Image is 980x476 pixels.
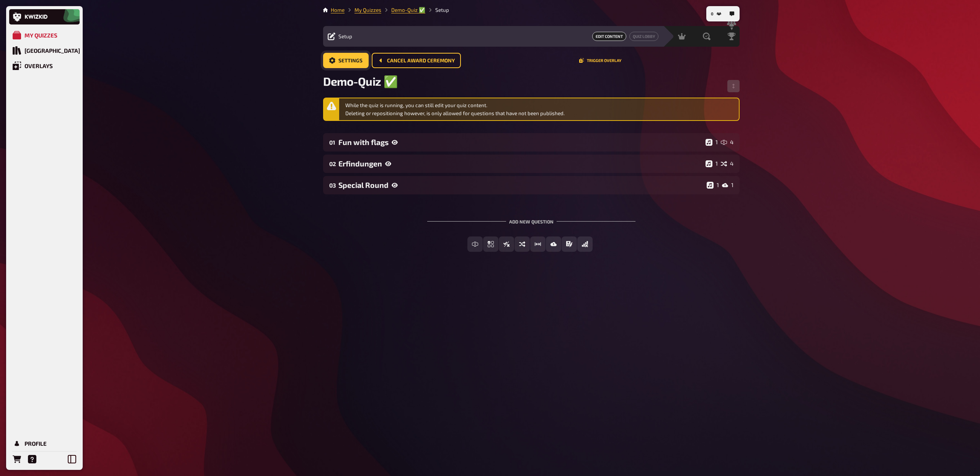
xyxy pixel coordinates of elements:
[329,139,335,146] div: 01
[9,43,80,58] a: Quiz Library
[722,182,733,189] div: 1
[9,436,80,451] a: Profile
[345,101,736,117] div: While the quiz is running, you can still edit your quiz content. Deleting or repositioning howeve...
[708,8,724,20] button: 0
[706,139,718,146] div: 1
[329,182,335,189] div: 03
[467,236,483,252] button: Free Text Input
[530,236,546,252] button: Estimation Question
[711,12,714,16] span: 0
[323,74,397,88] span: Demo-Quiz ✅​
[9,452,24,467] a: Orders
[331,6,345,14] li: Home
[381,6,425,14] li: Demo-Quiz ✅​
[24,440,47,447] div: Profile
[514,236,530,252] button: Sorting Question
[331,7,345,13] a: Home
[483,236,498,252] button: Multiple Choice
[707,182,719,189] div: 1
[24,452,40,467] a: Help
[579,58,621,63] button: Trigger Overlay
[338,33,352,39] span: Setup
[577,236,593,252] button: Offline Question
[427,207,635,230] div: Add new question
[592,32,626,41] a: Edit Content
[24,47,80,54] div: [GEOGRAPHIC_DATA]
[387,58,455,64] span: Cancel award ceremony
[391,7,425,13] a: Demo-Quiz ✅​
[721,160,733,167] div: 4
[354,7,381,13] a: My Quizzes
[323,53,369,68] button: Settings
[338,58,363,64] span: Settings
[24,32,57,39] div: My Quizzes
[721,139,733,146] div: 4
[345,6,381,14] li: My Quizzes
[338,181,704,189] div: Special Round
[338,138,702,147] div: Fun with flags
[727,80,740,92] button: Change Order
[562,236,577,252] button: Prose (Long text)
[499,236,514,252] button: True / False
[629,32,658,41] button: Quiz Lobby
[329,160,335,167] div: 02
[338,159,702,168] div: Erfindungen
[546,236,561,252] button: Image Answer
[706,160,718,167] div: 1
[9,58,80,73] a: Overlays
[24,62,53,69] div: Overlays
[9,28,80,43] a: My Quizzes
[425,6,449,14] li: Setup
[372,53,461,68] button: Cancel award ceremony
